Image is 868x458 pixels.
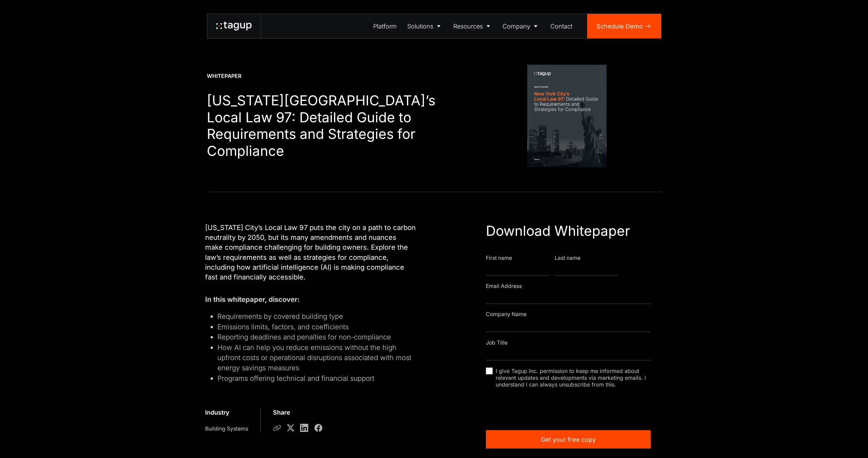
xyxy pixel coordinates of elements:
[217,311,416,321] li: Requirements by covered building type
[474,223,663,449] form: Resource Download Whitepaper
[448,14,497,38] a: Resources
[402,14,448,38] a: Solutions
[407,22,433,31] div: Solutions
[486,311,651,318] div: Company Name
[550,22,572,31] div: Contact
[205,223,416,282] p: [US_STATE] City’s Local Law 97 puts the city on a path to carbon neutrality by 2050, but its many...
[217,332,416,342] li: Reporting deadlines and penalties for non-compliance
[527,65,607,167] img: Whitepaper Cover
[453,22,483,31] div: Resources
[217,342,416,373] li: How AI can help you reduce emissions without the high upfront costs or operational disruptions as...
[486,283,651,290] div: Email Address
[273,408,290,417] div: Share
[596,22,643,31] div: Schedule Demo
[497,14,545,38] a: Company
[587,14,661,38] a: Schedule Demo
[496,368,651,388] span: I give Tagup Inc. permission to keep me informed about relevant updates and developments via mark...
[545,14,578,38] a: Contact
[541,435,596,444] div: Get your free copy
[555,254,618,262] div: Last name
[486,398,589,424] iframe: reCAPTCHA
[502,22,530,31] div: Company
[217,373,416,383] li: Programs offering technical and financial support
[373,22,397,31] div: Platform
[217,322,416,332] li: Emissions limits, factors, and coefficients
[205,425,248,433] div: Building Systems
[368,14,402,38] a: Platform
[486,223,651,239] div: Download Whitepaper
[205,408,230,417] div: Industry
[486,430,651,449] a: Get your free copy
[486,254,549,262] div: First name
[207,72,448,80] div: Whitepaper
[486,339,651,347] div: Job Title
[205,295,300,304] strong: In this whitepaper, discover:
[207,92,448,159] h1: [US_STATE][GEOGRAPHIC_DATA]’s Local Law 97: Detailed Guide to Requirements and Strategies for Com...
